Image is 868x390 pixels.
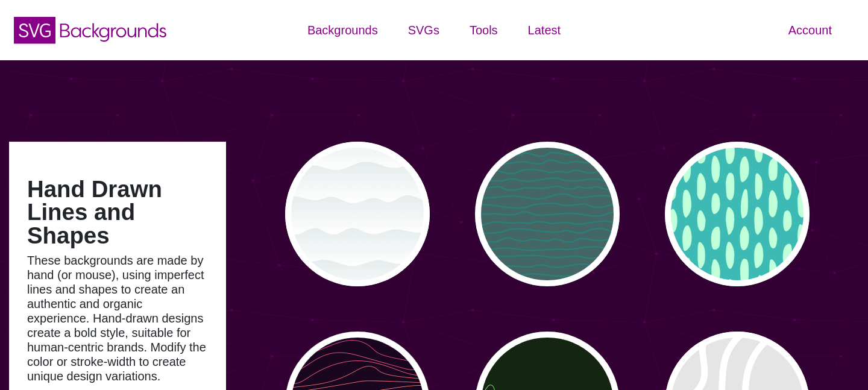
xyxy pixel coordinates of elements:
[292,12,393,48] a: Backgrounds
[454,12,513,48] a: Tools
[773,12,847,48] a: Account
[27,253,208,383] p: These backgrounds are made by hand (or mouse), using imperfect lines and shapes to create an auth...
[513,12,576,48] a: Latest
[27,178,208,247] h1: Hand Drawn Lines and Shapes
[285,142,430,286] button: white subtle wave background
[393,12,454,48] a: SVGs
[665,142,810,286] button: green dabs and dots in grid
[475,142,620,286] button: rows of squiggly lines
